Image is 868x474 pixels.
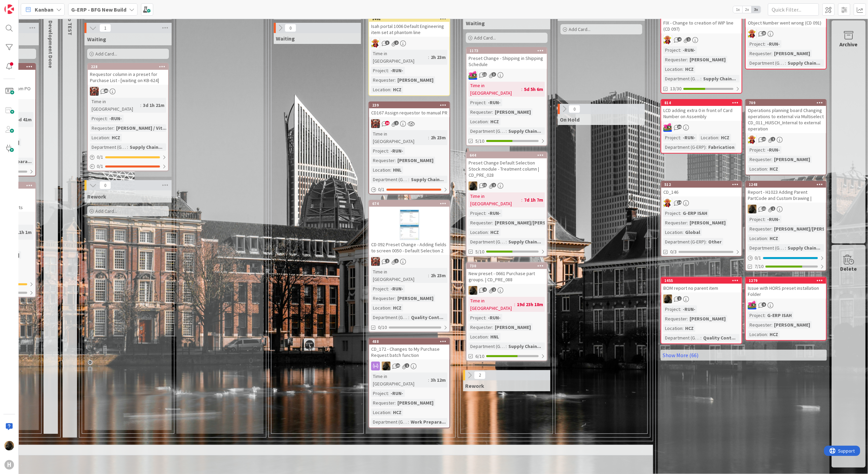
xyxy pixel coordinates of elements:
span: Support [14,1,31,9]
div: 1279Issue with HORS preset installation Folder [746,278,826,299]
span: : [718,134,719,141]
div: Project [748,40,764,48]
span: 1 [686,37,691,42]
span: : [771,225,772,233]
span: 20 [385,121,390,125]
a: 644Preset Change Default Selection Stock module - Treatment column | CD_PRE_028NDTime in [GEOGRAP... [466,152,548,257]
div: Project [663,305,680,313]
span: : [506,238,507,246]
span: : [767,165,768,173]
span: 2 [492,287,496,292]
div: 512 [664,182,742,187]
span: : [388,147,389,155]
div: -RUN- [486,99,502,106]
span: 0 / 1 [378,186,384,193]
div: LCD adding extra 0 in front of Card Number on Assembly [661,106,742,121]
div: 5d 41m [15,116,33,123]
div: Requester [663,56,687,63]
div: Department (G-ERP) [663,75,700,82]
span: 1 [771,137,775,141]
div: 0/1 [88,162,168,171]
div: 674 [369,201,449,207]
div: HCZ [719,134,731,141]
span: : [428,134,429,141]
div: Project [371,67,388,74]
div: 1401Isah portal 1006 Default Engineering item set at phantom line [369,16,449,37]
span: 1 [771,206,775,211]
span: : [767,235,768,242]
span: : [488,118,489,125]
div: 1455 [664,278,742,283]
span: 11 [762,206,766,211]
div: 674 [372,201,449,206]
span: 12 [483,72,487,77]
div: Project [371,285,388,293]
div: Department (G-ERP) [90,143,127,151]
div: 0/1 [746,254,826,262]
span: 0 / 1 [755,254,761,262]
div: Time in [GEOGRAPHIC_DATA] [469,297,514,312]
div: JK [369,119,449,128]
img: LC [371,39,380,48]
div: Other [707,238,723,246]
a: 239CD167 Assign requestor to manual PRJKTime in [GEOGRAPHIC_DATA]:2h 23mProject:-RUN-Requester:[P... [368,101,450,194]
span: : [687,219,688,226]
div: Department (G-ERP) [663,143,706,151]
div: Location [748,235,767,242]
div: -RUN- [389,147,405,155]
img: ND [663,295,672,303]
div: 1173 [467,48,547,54]
img: JK [748,301,757,310]
div: BOM report no parent item [661,284,742,293]
span: 9 [762,302,766,307]
div: 2h 23m [429,134,447,141]
div: Project [663,134,680,141]
span: 0/3 [670,248,677,255]
div: Requester [469,108,492,116]
div: 239 [372,103,449,108]
div: [PERSON_NAME] [772,156,812,163]
div: JK [746,301,826,310]
img: LC [663,199,672,207]
div: FIX - Change to creation of WIP line (CD 097) [661,12,742,33]
div: Time in [GEOGRAPHIC_DATA] [371,268,428,283]
span: : [706,143,707,151]
div: New preset - 0661 Purchase part groups. | CD_PRE_088 [467,269,547,284]
div: 228 [88,64,168,70]
div: Requester [371,157,395,164]
span: 20 [677,125,682,129]
span: : [388,67,389,74]
div: Department (G-ERP) [748,244,785,252]
div: Location [469,118,488,125]
div: HCZ [110,134,122,141]
div: 0/1 [369,185,449,194]
span: 26 [104,89,108,93]
div: Supply Chain... [786,244,822,252]
div: Supply Chain... [507,127,543,135]
div: [PERSON_NAME] [396,157,435,164]
a: 512CD_146LCProject:G-ERP ISAHRequester:[PERSON_NAME]Location:GlobalDepartment (G-ERP):Other0/3 [661,181,742,257]
div: Issue with HORS preset installation Folder [746,284,826,299]
div: 814LCD adding extra 0 in front of Card Number on Assembly [661,100,742,121]
div: 1248 [746,181,826,188]
span: : [485,209,486,217]
div: Global [683,228,702,236]
div: Project [469,209,485,217]
div: Requester [90,124,113,132]
span: : [506,127,507,135]
div: JK [88,87,168,96]
div: Time in [GEOGRAPHIC_DATA] [469,82,521,97]
div: HCZ [391,86,403,93]
span: 2 [394,121,399,125]
div: 3d 1h 21m [141,101,166,109]
div: Time in [GEOGRAPHIC_DATA] [469,192,521,207]
img: ND [469,181,477,190]
span: : [700,75,701,82]
div: Requester [748,156,771,163]
span: : [706,238,707,246]
span: : [492,219,493,226]
div: LC [661,35,742,44]
div: -RUN- [389,285,405,293]
div: Fabrication [707,143,736,151]
div: Location [663,228,682,236]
